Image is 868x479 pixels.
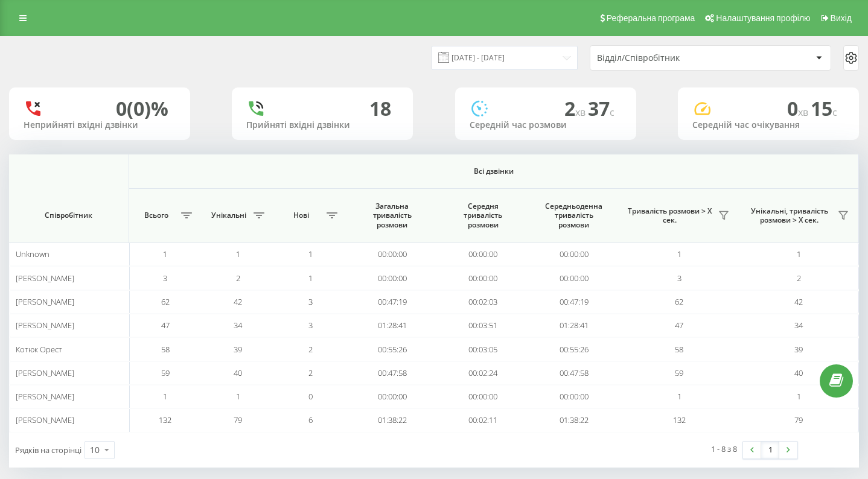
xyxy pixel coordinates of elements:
div: Прийняті вхідні дзвінки [246,120,398,130]
td: 00:00:00 [347,243,438,266]
span: 62 [161,296,170,307]
td: 00:47:19 [528,290,619,314]
td: 01:38:22 [347,408,438,432]
span: 1 [797,391,801,402]
span: 1 [236,249,240,259]
span: 1 [797,249,801,259]
span: Співробітник [21,211,117,220]
td: 00:03:51 [438,314,528,337]
span: Всього [135,211,177,220]
span: 37 [588,95,614,121]
span: 2 [564,95,588,121]
span: 3 [677,273,681,284]
td: 00:02:03 [438,290,528,314]
span: 2 [236,273,240,284]
span: 79 [794,414,803,425]
span: хв [575,106,588,119]
span: c [832,106,837,119]
span: 40 [234,367,242,378]
span: Тривалість розмови > Х сек. [625,206,715,225]
td: 00:00:00 [438,385,528,408]
div: 18 [369,97,391,120]
span: 2 [797,273,801,284]
span: 40 [794,367,803,378]
span: 39 [794,344,803,355]
td: 01:28:41 [347,314,438,337]
span: c [610,106,614,119]
td: 00:55:26 [528,337,619,361]
td: 00:00:00 [438,243,528,266]
span: [PERSON_NAME] [16,391,74,402]
span: Налаштування профілю [716,13,810,23]
span: Котюк Орест [16,344,62,355]
span: 0 [787,95,811,121]
span: 3 [308,320,313,331]
span: [PERSON_NAME] [16,273,74,284]
span: 1 [236,391,240,402]
span: Реферальна програма [607,13,695,23]
td: 00:02:11 [438,408,528,432]
td: 00:47:58 [528,361,619,385]
span: 1 [163,391,167,402]
span: 3 [308,296,313,307]
span: Унікальні, тривалість розмови > Х сек. [745,206,834,225]
span: хв [798,106,811,119]
span: Унікальні [208,211,250,220]
span: 1 [677,249,681,259]
span: 1 [308,273,313,284]
div: Неприйняті вхідні дзвінки [24,120,176,130]
span: 42 [234,296,242,307]
span: 59 [161,367,170,378]
span: Рядків на сторінці [15,445,81,455]
td: 00:00:00 [528,385,619,408]
span: 2 [308,344,313,355]
span: 58 [161,344,170,355]
td: 01:28:41 [528,314,619,337]
td: 00:55:26 [347,337,438,361]
span: 47 [161,320,170,331]
span: 1 [677,391,681,402]
span: 132 [673,414,686,425]
span: Вихід [831,13,852,23]
div: Середній час очікування [692,120,844,130]
div: 0 (0)% [116,97,168,120]
span: 34 [794,320,803,331]
span: 47 [675,320,683,331]
span: Загальна тривалість розмови [357,201,427,230]
div: 1 - 8 з 8 [711,443,737,455]
span: 2 [308,367,313,378]
td: 00:00:00 [528,266,619,290]
span: 132 [159,414,171,425]
span: 58 [675,344,683,355]
span: 79 [234,414,242,425]
span: [PERSON_NAME] [16,320,74,331]
span: Середня тривалість розмови [447,201,518,230]
span: 1 [163,249,167,259]
td: 00:00:00 [347,385,438,408]
td: 00:47:58 [347,361,438,385]
div: Середній час розмови [470,120,622,130]
span: 59 [675,367,683,378]
td: 00:03:05 [438,337,528,361]
div: 10 [90,444,100,456]
span: 62 [675,296,683,307]
span: 1 [308,249,313,259]
td: 00:00:00 [528,243,619,266]
span: 3 [163,273,167,284]
span: 39 [234,344,242,355]
span: [PERSON_NAME] [16,367,74,378]
td: 00:00:00 [347,266,438,290]
span: Нові [280,211,322,220]
span: [PERSON_NAME] [16,414,74,425]
span: Середньоденна тривалість розмови [538,201,609,230]
span: 34 [234,320,242,331]
a: 1 [761,442,779,458]
span: 0 [308,391,313,402]
span: Всі дзвінки [171,167,817,176]
span: 6 [308,414,313,425]
span: [PERSON_NAME] [16,296,74,307]
td: 00:47:19 [347,290,438,314]
td: 00:02:24 [438,361,528,385]
span: 15 [811,95,837,121]
td: 00:00:00 [438,266,528,290]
